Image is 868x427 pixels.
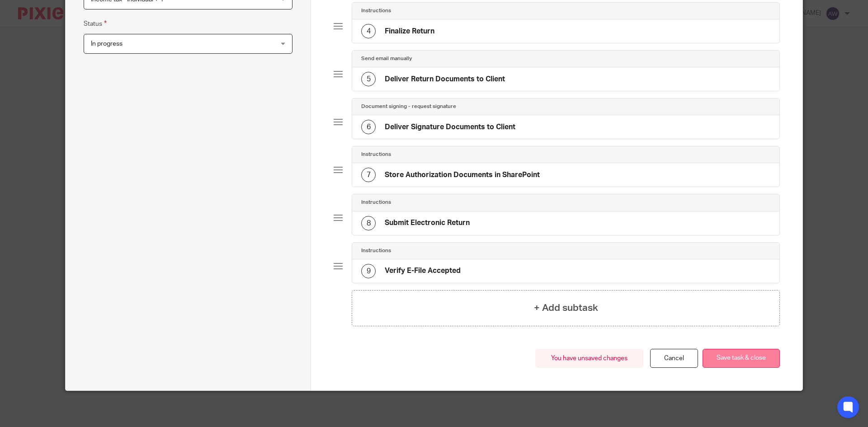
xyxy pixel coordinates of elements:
[91,41,123,47] span: In progress
[361,199,391,206] h4: Instructions
[385,218,470,228] h4: Submit Electronic Return
[361,216,376,230] div: 8
[361,103,456,110] h4: Document signing - request signature
[361,247,391,254] h4: Instructions
[361,7,391,14] h4: Instructions
[385,122,515,132] h4: Deliver Signature Documents to Client
[385,266,461,276] h4: Verify E-File Accepted
[361,120,376,134] div: 6
[385,75,505,84] h4: Deliver Return Documents to Client
[361,151,391,158] h4: Instructions
[361,264,376,278] div: 9
[385,27,434,36] h4: Finalize Return
[385,170,540,180] h4: Store Authorization Documents in SharePoint
[361,24,376,38] div: 4
[650,349,698,368] a: Cancel
[84,19,107,29] label: Status
[361,55,412,62] h4: Send email manually
[534,301,598,315] h4: + Add subtask
[703,349,780,368] button: Save task & close
[361,168,376,182] div: 7
[361,72,376,86] div: 5
[535,349,643,368] div: You have unsaved changes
